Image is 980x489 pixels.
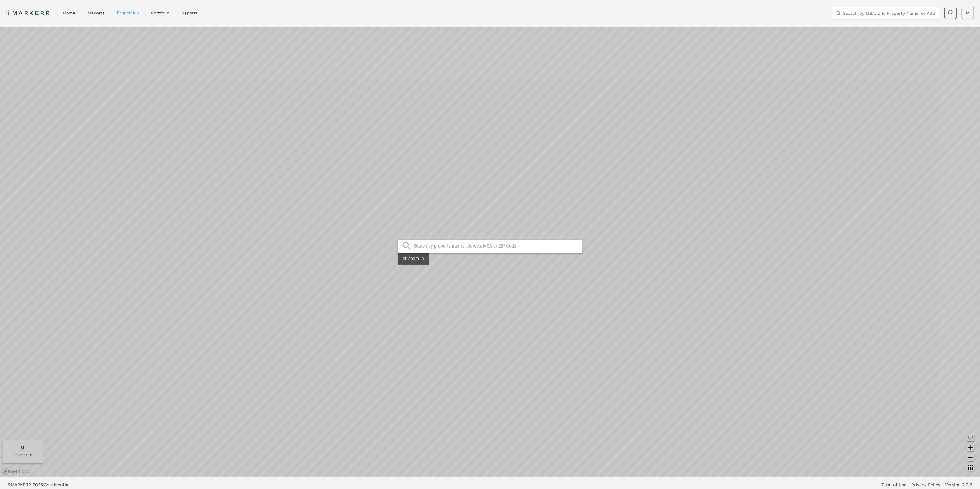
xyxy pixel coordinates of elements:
input: Search by MSA, ZIP, Property Name, or Address [843,7,935,19]
a: Mapbox logo [2,468,29,475]
a: Term of Use [881,482,906,488]
span: © [7,482,11,487]
a: markets [87,10,104,15]
div: PROPERTIES [14,453,32,457]
button: M [962,7,974,19]
span: Confidential [44,482,70,487]
button: Other options map button [967,463,974,471]
div: or Zoom in [398,253,429,265]
button: Zoom out map button [967,454,974,461]
a: properties [117,10,139,15]
a: Portfolio [151,10,169,15]
button: Change style map button [967,434,974,441]
span: 2025 | [33,482,44,487]
span: MARKERR [11,482,33,487]
a: home [63,10,75,15]
button: Zoom in map button [967,444,974,451]
div: Total of properties [21,443,25,451]
input: Search by property name, address, MSA or ZIP Code [413,243,579,249]
a: Privacy Policy [911,482,940,488]
a: reports [181,10,198,15]
span: M [966,10,970,16]
a: MARKERR [6,9,51,17]
a: Version 2.0.6 [945,482,973,488]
